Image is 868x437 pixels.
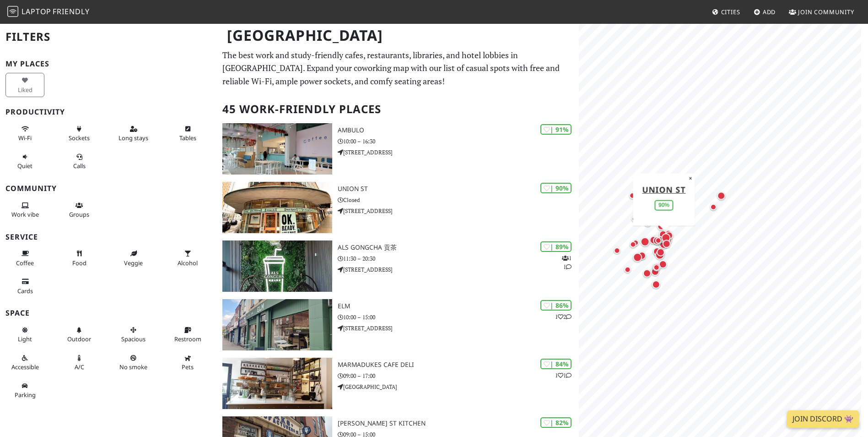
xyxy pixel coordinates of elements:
h3: Community [5,184,211,193]
div: | 86% [540,300,571,311]
div: Map marker [663,227,674,238]
a: ELM | 86% 12 ELM 10:00 – 15:00 [STREET_ADDRESS] [217,299,578,350]
button: Restroom [168,322,207,347]
a: ALS Gongcha 贡茶 | 89% 11 ALS Gongcha 贡茶 11:30 – 20:30 [STREET_ADDRESS] [217,240,578,292]
div: Map marker [655,220,667,232]
span: Quiet [17,162,32,170]
h3: Ambulo [338,126,579,134]
h3: ALS Gongcha 贡茶 [338,244,579,251]
a: Add [750,4,780,20]
img: Union St [222,182,332,233]
button: Quiet [5,149,44,174]
span: Pet friendly [182,363,194,371]
p: 09:00 – 17:00 [338,371,579,380]
button: Calls [60,149,99,174]
p: The best work and study-friendly cafes, restaurants, libraries, and hotel lobbies in [GEOGRAPHIC_... [222,49,573,88]
div: Map marker [641,267,653,279]
a: Join Community [785,4,858,20]
p: [STREET_ADDRESS] [338,148,579,157]
a: Union St | 90% Union St Closed [STREET_ADDRESS] [217,182,578,233]
h3: My Places [5,60,211,68]
div: Map marker [622,264,633,275]
span: Alcohol [178,259,198,267]
div: Map marker [651,246,663,257]
button: Veggie [114,246,153,270]
div: Map marker [659,231,672,244]
div: Map marker [708,202,719,213]
span: Power sockets [69,134,90,142]
p: 1 1 [562,254,571,271]
div: Map marker [642,218,653,229]
div: Map marker [651,261,663,273]
button: Sockets [60,121,99,146]
span: Coffee [16,259,34,267]
h2: Filters [5,23,211,51]
div: Map marker [660,238,672,250]
div: Map marker [627,239,638,250]
img: Marmadukes Cafe Deli [222,358,332,409]
span: Work-friendly tables [179,134,196,142]
img: LaptopFriendly [7,6,18,17]
a: LaptopFriendly LaptopFriendly [7,4,90,20]
span: Join Community [798,8,854,16]
span: Cities [721,8,740,16]
h3: Marmadukes Cafe Deli [338,361,579,369]
span: Veggie [124,259,143,267]
h3: Space [5,309,211,317]
div: Map marker [661,234,674,246]
button: Alcohol [168,246,207,270]
h3: Union St [338,185,579,193]
h3: Productivity [5,108,211,116]
div: Map marker [636,250,648,262]
div: | 91% [540,124,571,135]
div: Map marker [627,190,638,201]
div: Map marker [657,238,670,251]
p: 11:30 – 20:30 [338,254,579,263]
div: | 89% [540,241,571,252]
a: Cities [708,4,744,20]
span: Spacious [121,335,146,343]
button: Pets [168,350,207,375]
div: Map marker [649,266,661,278]
span: Parking [15,391,36,399]
div: Map marker [647,234,659,246]
button: Work vibe [5,198,44,222]
div: Map marker [652,235,663,246]
span: Add [763,8,776,16]
p: [GEOGRAPHIC_DATA] [338,382,579,391]
p: 10:00 – 16:30 [338,137,579,146]
button: A/C [60,350,99,375]
h3: Service [5,233,211,241]
button: Close popup [686,173,695,183]
p: [STREET_ADDRESS] [338,265,579,274]
span: Friendly [53,6,89,16]
h1: [GEOGRAPHIC_DATA] [220,23,577,48]
div: Map marker [663,229,675,241]
div: Map marker [651,262,662,273]
a: Marmadukes Cafe Deli | 84% 11 Marmadukes Cafe Deli 09:00 – 17:00 [GEOGRAPHIC_DATA] [217,358,578,409]
span: Laptop [22,6,51,16]
button: Spacious [114,322,153,347]
p: [STREET_ADDRESS] [338,324,579,333]
button: Coffee [5,246,44,270]
div: Map marker [638,235,651,248]
span: Restroom [174,335,201,343]
div: Map marker [611,245,622,256]
div: Map marker [653,248,666,261]
div: | 84% [540,359,571,369]
span: People working [11,210,39,218]
div: Map marker [657,258,669,270]
div: Map marker [715,190,727,202]
div: Map marker [654,246,666,258]
span: Video/audio calls [73,162,86,170]
div: | 90% [540,183,571,193]
a: Join Discord 👾 [787,410,859,428]
p: 1 2 [555,312,571,321]
a: Union St [642,184,685,195]
h2: 45 Work-Friendly Places [222,95,573,123]
p: Closed [338,196,579,204]
button: Accessible [5,350,44,375]
span: Long stays [119,134,148,142]
img: ALS Gongcha 贡茶 [222,240,332,292]
span: Air conditioned [75,363,84,371]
